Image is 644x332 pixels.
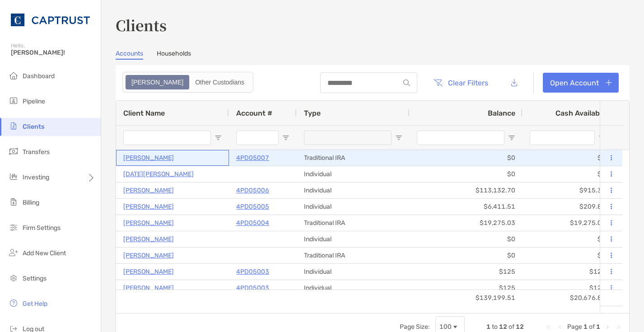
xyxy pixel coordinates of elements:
span: 1 [596,323,600,331]
div: $6,411.51 [410,199,523,215]
span: Billing [23,199,39,206]
button: Open Filter Menu [395,134,402,141]
div: Last Page [615,323,622,331]
span: to [492,323,498,331]
p: [PERSON_NAME] [123,152,174,164]
div: Previous Page [556,323,564,331]
span: Transfers [23,148,50,156]
div: Traditional IRA [297,248,410,263]
button: Clear Filters [426,73,495,93]
div: $19,275.03 [410,215,523,231]
img: get-help icon [8,298,19,309]
span: Balance [488,109,515,117]
span: Cash Available [555,109,606,117]
p: 4PD05007 [236,152,269,164]
div: $0 [410,150,523,166]
img: dashboard icon [8,70,19,81]
span: 1 [583,323,588,331]
span: of [509,323,514,331]
a: Open Account [543,73,619,93]
div: $125 [410,264,523,280]
div: $20,676.84 [523,290,613,306]
a: [PERSON_NAME] [123,185,174,196]
div: $0 [523,248,613,263]
div: $0 [523,166,613,182]
div: First Page [546,323,553,331]
img: transfers icon [8,146,19,157]
div: $0 [410,248,523,263]
input: Client Name Filter Input [123,131,211,145]
a: [PERSON_NAME] [123,282,174,294]
a: [DATE][PERSON_NAME] [123,168,194,180]
img: settings icon [8,272,19,283]
input: Account # Filter Input [236,131,279,145]
div: Zoe [126,76,188,89]
span: Page [567,323,582,331]
div: $125 [523,264,613,280]
span: Investing [23,173,49,181]
a: 4PD05006 [236,185,269,196]
button: Open Filter Menu [508,134,515,141]
div: segmented control [122,72,253,93]
span: Type [304,109,321,117]
a: [PERSON_NAME] [123,201,174,212]
span: Add New Client [23,249,66,257]
img: investing icon [8,171,19,182]
button: Open Filter Menu [215,134,222,141]
div: $0 [410,166,523,182]
div: Traditional IRA [297,215,410,231]
div: Individual [297,166,410,182]
div: $113,132.70 [410,182,523,198]
span: Pipeline [23,98,45,105]
div: $0 [410,231,523,247]
div: Individual [297,231,410,247]
a: Accounts [116,50,143,60]
a: 4PD05003 [236,266,269,277]
a: [PERSON_NAME] [123,234,174,245]
div: Individual [297,182,410,198]
div: Individual [297,199,410,215]
span: Client Name [123,109,165,117]
button: Open Filter Menu [282,134,289,141]
div: $915.33 [523,182,613,198]
a: [PERSON_NAME] [123,217,174,229]
p: 4PD05004 [236,217,269,229]
h3: Clients [116,14,630,35]
span: 1 [486,323,490,331]
span: Clients [23,123,44,131]
span: Settings [23,275,47,282]
div: Page Size: [400,323,430,331]
img: billing icon [8,196,19,207]
div: $125 [410,280,523,296]
a: 4PD05005 [236,201,269,212]
div: Other Custodians [190,76,249,89]
div: $209.86 [523,199,613,215]
span: of [589,323,595,331]
a: 4PD05003 [236,282,269,294]
span: Dashboard [23,72,55,80]
div: $19,275.03 [523,215,613,231]
a: [PERSON_NAME] [123,266,174,277]
span: 12 [499,323,507,331]
img: CAPTRUST Logo [11,4,90,36]
div: $0 [523,150,613,166]
a: [PERSON_NAME] [123,250,174,261]
img: add_new_client icon [8,247,19,258]
img: pipeline icon [8,95,19,106]
input: Balance Filter Input [417,131,504,145]
div: Individual [297,264,410,280]
img: firm-settings icon [8,222,19,233]
input: Cash Available Filter Input [530,131,595,145]
span: 12 [516,323,524,331]
span: [PERSON_NAME]! [11,49,95,56]
div: $0 [523,231,613,247]
div: 100 [439,323,452,331]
